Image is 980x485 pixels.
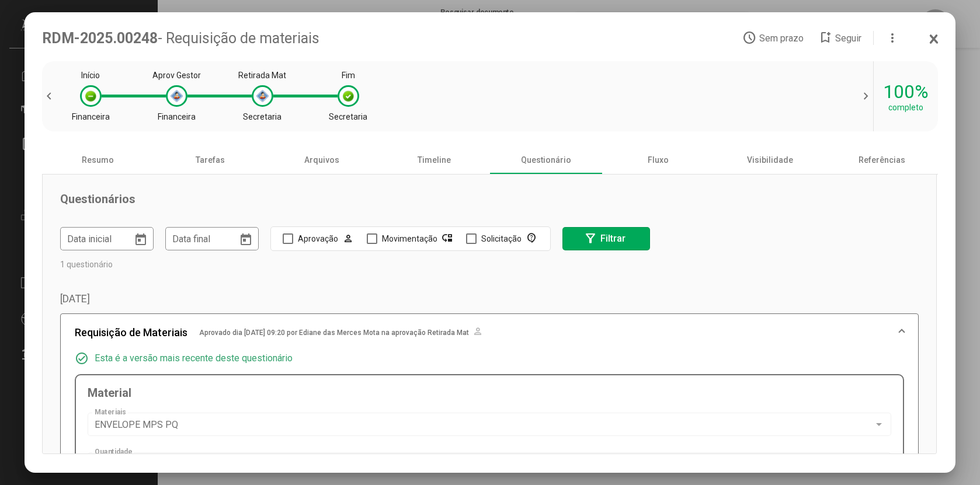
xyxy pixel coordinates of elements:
div: Secretaria [329,112,367,121]
div: Visibilidade [714,146,826,174]
mat-expansion-panel-header: Requisição de MateriaisAprovado dia [DATE] 09:20 por Ediane das Merces Mota na aprovação Retirada... [61,314,918,351]
div: Resumo [42,146,154,174]
div: [DATE] [60,292,919,305]
div: Tarefas [154,146,266,174]
div: RDM-2025.00248 [42,30,742,47]
span: ENVELOPE MPS PQ [95,419,178,430]
div: Secretaria [243,112,282,121]
span: Filtrar [600,233,625,244]
span: chevron_right [856,89,873,103]
div: Aprov Gestor [152,71,201,80]
div: completo [888,103,923,112]
mat-panel-title: Requisição de Materiais [75,326,890,340]
div: Fluxo [602,146,714,174]
div: Retirada Mat [238,71,286,80]
mat-icon: more_vert [885,31,899,45]
mat-icon: access_time [742,31,756,45]
mat-icon: filter_alt [583,232,597,246]
div: Fim [342,71,355,80]
button: Filtrar [562,227,650,250]
mat-icon: person [472,326,486,340]
div: Questionário [490,146,602,174]
div: Arquivos [266,146,378,174]
mat-icon: bookmark_add [818,31,832,45]
div: Aprovação [298,232,355,246]
div: Movimentação [382,232,454,246]
div: Financeira [72,112,110,121]
button: Open calendar [234,228,258,251]
span: - Requisição de materiais [158,30,319,47]
div: Esta é a versão mais recente deste questionário [75,351,904,365]
div: Referências [826,146,938,174]
div: Timeline [378,146,490,174]
span: Aprovado dia [DATE] 09:20 por Ediane das Merces Mota na aprovação Retirada Mat [199,326,486,340]
span: Seguir [835,33,861,44]
mat-icon: contact_support [524,232,538,246]
mat-icon: move_down [440,232,454,246]
div: 100% [883,81,929,103]
span: Questionários [60,192,919,206]
mat-icon: check_circle [75,351,89,365]
div: 1 questionário [60,260,919,269]
div: Material [88,387,131,399]
div: Financeira [158,112,196,121]
mat-icon: person [341,232,355,246]
div: Solicitação [481,232,538,246]
span: chevron_left [42,89,60,103]
span: Sem prazo [759,33,804,44]
button: Open calendar [129,228,152,251]
div: Início [81,71,100,80]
